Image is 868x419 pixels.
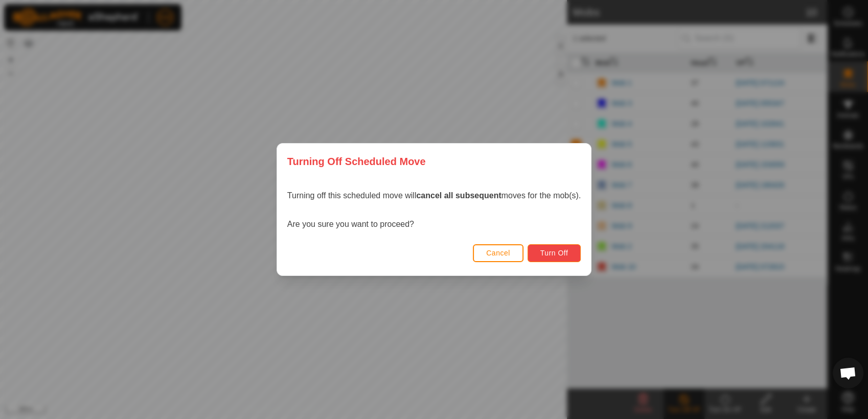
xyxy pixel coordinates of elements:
[473,244,523,262] button: Cancel
[528,244,581,262] button: Turn Off
[416,191,501,200] strong: cancel all subsequent
[287,154,426,169] span: Turning Off Scheduled Move
[833,358,863,388] div: Open chat
[540,249,568,257] span: Turn Off
[287,190,581,202] p: Turning off this scheduled move will moves for the mob(s).
[287,218,581,230] p: Are you sure you want to proceed?
[486,249,510,257] span: Cancel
